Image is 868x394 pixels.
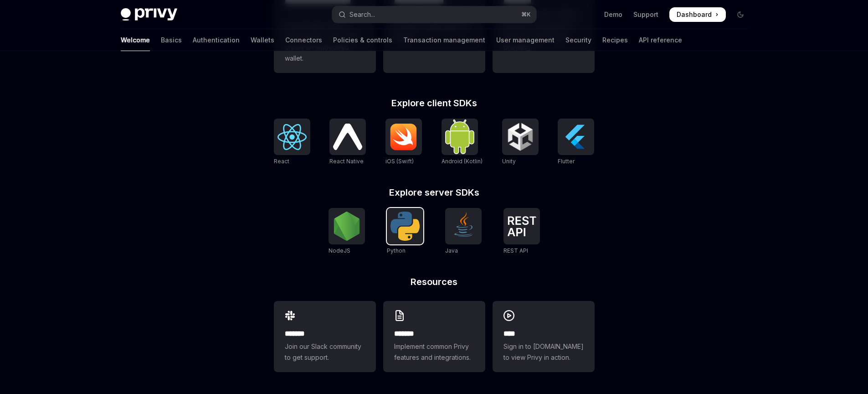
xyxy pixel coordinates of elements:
[333,29,392,51] a: Policies & controls
[506,122,535,151] img: Unity
[277,124,307,150] img: React
[161,29,182,51] a: Basics
[121,29,150,51] a: Welcome
[565,29,591,51] a: Security
[251,29,274,51] a: Wallets
[332,6,536,23] button: Open search
[561,122,591,151] img: Flutter
[394,341,474,363] span: Implement common Privy features and integrations.
[385,119,422,166] a: iOS (Swift)iOS (Swift)
[493,301,595,372] a: ****Sign in to [DOMAIN_NAME] to view Privy in action.
[502,119,539,166] a: UnityUnity
[503,247,528,254] span: REST API
[503,208,540,255] a: REST APIREST API
[449,212,478,241] img: Java
[503,341,584,363] span: Sign in to [DOMAIN_NAME] to view Privy in action.
[445,247,458,254] span: Java
[387,208,423,255] a: PythonPython
[329,119,366,166] a: React NativeReact Native
[333,124,362,150] img: React Native
[558,158,575,165] span: Flutter
[329,247,350,254] span: NodeJS
[349,9,375,20] div: Search...
[274,119,310,166] a: ReactReact
[669,7,726,22] a: Dashboard
[445,208,482,255] a: JavaJava
[385,158,414,165] span: iOS (Swift)
[604,10,622,19] a: Demo
[639,29,682,51] a: API reference
[329,208,365,255] a: NodeJSNodeJS
[677,10,712,19] span: Dashboard
[387,247,406,254] span: Python
[389,123,418,150] img: iOS (Swift)
[733,7,748,22] button: Toggle dark mode
[332,212,361,241] img: NodeJS
[633,10,658,19] a: Support
[521,11,531,18] span: ⌘ K
[383,301,485,372] a: **** **Implement common Privy features and integrations.
[558,119,594,166] a: FlutterFlutter
[507,216,536,236] img: REST API
[602,29,628,51] a: Recipes
[193,29,240,51] a: Authentication
[329,158,364,165] span: React Native
[274,98,595,108] h2: Explore client SDKs
[285,341,365,363] span: Join our Slack community to get support.
[445,119,474,154] img: Android (Kotlin)
[274,301,376,372] a: **** **Join our Slack community to get support.
[502,158,516,165] span: Unity
[121,8,177,21] img: dark logo
[442,119,483,166] a: Android (Kotlin)Android (Kotlin)
[403,29,485,51] a: Transaction management
[496,29,555,51] a: User management
[274,277,595,286] h2: Resources
[285,29,322,51] a: Connectors
[442,158,483,165] span: Android (Kotlin)
[274,158,289,165] span: React
[274,188,595,197] h2: Explore server SDKs
[390,212,420,241] img: Python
